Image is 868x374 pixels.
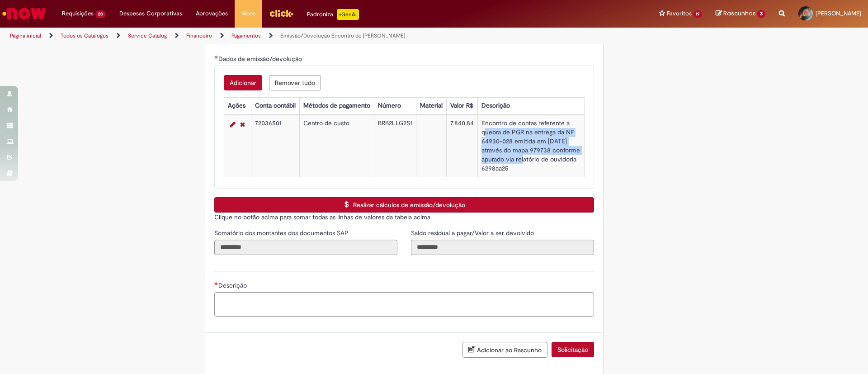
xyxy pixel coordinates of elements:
[446,97,477,114] th: Valor R$
[186,32,212,39] a: Financeiro
[269,75,321,90] button: Remove all rows for Dados de emissão/devolução
[224,75,262,90] button: Add a row for Dados de emissão/devolução
[477,115,584,177] td: Encontro de contas referente a quebra de PGR na entrega da NF 64930-028 emitida em [DATE] através...
[214,197,594,213] button: Realizar cálculos de emissão/devolução
[61,32,108,39] a: Todos os Catálogos
[196,9,228,18] span: Aprovações
[411,229,536,237] span: Somente leitura - Saldo residual a pagar/Valor a ser devolvido
[280,32,405,39] a: Emissão/Devolução Encontro de [PERSON_NAME]
[214,292,594,317] textarea: Descrição
[462,342,547,358] button: Adicionar ao Rascunho
[238,119,247,130] a: Remover linha 1
[251,115,299,177] td: 72036501
[214,213,594,222] p: Clique no botão acima para somar todas as linhas de valores da tabela acima.
[218,281,249,289] span: Descrição
[228,119,238,130] a: Editar Linha 1
[231,32,261,39] a: Pagamentos
[119,9,182,18] span: Despesas Corporativas
[552,342,594,357] button: Solicitação
[667,9,692,18] span: Favoritos
[128,32,167,39] a: Service Catalog
[214,229,350,237] span: Somente leitura - Somatório dos montantes dos documentos SAP
[374,97,416,114] th: Número
[757,10,765,18] span: 3
[411,228,536,237] label: Somente leitura - Saldo residual a pagar/Valor a ser devolvido
[10,32,41,39] a: Página inicial
[693,10,703,18] span: 19
[299,97,374,114] th: Métodos de pagamento
[214,228,350,237] label: Somente leitura - Somatório dos montantes dos documentos SAP
[446,115,477,177] td: 7.840,84
[816,9,861,17] span: [PERSON_NAME]
[477,97,584,114] th: Descrição
[218,55,304,63] span: Dados de emissão/devolução
[374,115,416,177] td: BRB2LLG2S1
[1,5,47,23] img: ServiceNow
[241,9,255,18] span: More
[224,97,251,114] th: Ações
[214,240,397,255] input: Somatório dos montantes dos documentos SAP
[269,6,293,20] img: click_logo_yellow_360x200.png
[411,240,594,255] input: Saldo residual a pagar/Valor a ser devolvido
[716,9,765,18] a: Rascunhos
[299,115,374,177] td: Centro de custo
[7,28,572,44] ul: Trilhas de página
[214,55,218,59] span: Obrigatório Preenchido
[416,97,446,114] th: Material
[723,9,756,18] span: Rascunhos
[214,282,218,285] span: Necessários
[307,9,359,20] div: Padroniza
[337,9,359,20] p: +GenAi
[95,10,106,18] span: 20
[62,9,94,18] span: Requisições
[251,97,299,114] th: Conta contábil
